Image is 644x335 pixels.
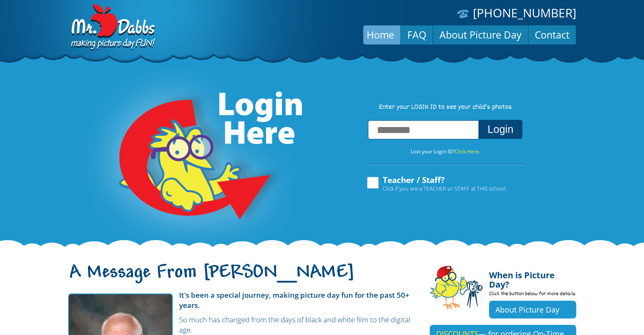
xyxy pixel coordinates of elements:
p: Click the button below for more details. [489,289,576,301]
a: FAQ [401,25,433,45]
span: Click if you are a TEACHER or STAFF at THIS school. [383,184,507,193]
a: About Picture Day [433,25,528,45]
a: [PHONE_NUMBER] [473,5,576,21]
a: Home [360,25,401,45]
a: About Picture Day [489,301,576,318]
button: Login [478,120,522,139]
h1: A Message From [PERSON_NAME] [68,269,417,287]
strong: It's been a special journey, making picture day fun for the past 50+ years. [179,290,409,310]
a: Contact [528,25,576,45]
img: Dabbs Company [68,4,156,52]
p: Enter your LOGIN ID to see your child’s photos [359,103,532,112]
label: Teacher / Staff? [366,176,507,192]
a: Click Here. [455,148,480,155]
h4: When is Picture Day? [489,266,576,289]
img: Login Here [87,70,304,248]
p: So much has changed from the days of black and white film to the digital age. [68,315,417,335]
p: Lost your Login ID? [359,147,532,156]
